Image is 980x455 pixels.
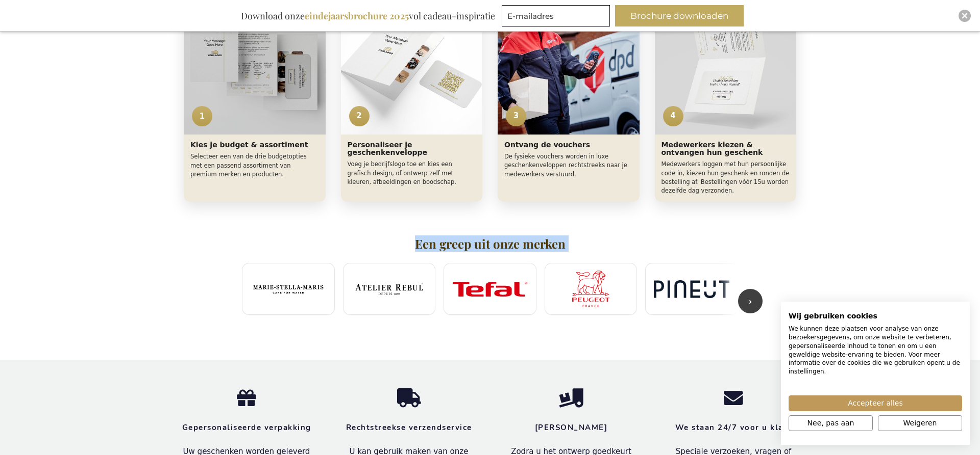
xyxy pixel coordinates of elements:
[553,271,629,307] img: Peugeot
[190,152,319,179] p: Selecteer een van de drie budgetopties met een passend assortiment van premium merken en producten.
[535,422,608,433] strong: [PERSON_NAME]
[789,325,962,376] p: We kunnen deze plaatsen voor analyse van onze bezoekersgegevens, om onze website te verbeteren, g...
[502,5,613,30] form: marketing offers and promotions
[661,141,790,157] h3: Medewerkers kiezen & ontvangen hun geschenk
[663,106,683,126] span: 4
[506,106,526,126] span: 3
[738,289,763,313] button: Volgende merken
[348,141,476,157] h3: Personaliseer je geschenkenveloppe
[661,160,790,195] p: Medewerkers loggen met hun persoonlijke code in, kiezen hun geschenk en ronden de bestelling af. ...
[504,141,633,149] h3: Ontvang de vouchers
[182,422,311,433] strong: Gepersonaliseerde verpakking
[789,311,962,320] h2: Wij gebruiken cookies
[352,280,427,299] img: Atelier Rebul
[346,422,472,433] strong: Rechtstreekse verzendservice
[242,237,738,251] h2: Een greep uit onze merken
[675,422,792,433] strong: We staan 24/7 voor u klaar
[789,415,873,431] button: Pas cookie voorkeuren aan
[190,141,319,149] h3: Kies je budget & assortiment
[349,106,370,126] span: 2
[615,5,744,26] button: Brochure downloaden
[192,106,212,126] span: 1
[807,418,854,429] span: Nee, pas aan
[878,415,962,431] button: Alle cookies weigeren
[789,395,962,411] button: Accepteer alle cookies
[209,237,771,323] section: Merken carrousel
[654,280,729,298] img: Pineut
[962,13,968,19] img: Close
[502,5,610,26] input: E-mailadres
[848,398,902,409] span: Accepteer alles
[305,10,409,22] b: eindejaarsbrochure 2025
[504,152,633,179] p: De fysieke vouchers worden in luxe geschenkenveloppen rechtstreeks naar je medewerkers verstuurd.
[903,418,937,429] span: Weigeren
[251,281,326,297] img: Marie-Stella-Maris
[236,5,500,26] div: Download onze vol cadeau-inspiratie
[348,160,476,186] p: Voeg je bedrijfslogo toe en kies een grafisch design, of ontwerp zelf met kleuren, afbeeldingen e...
[452,281,528,298] img: Tefal
[959,10,971,22] div: Close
